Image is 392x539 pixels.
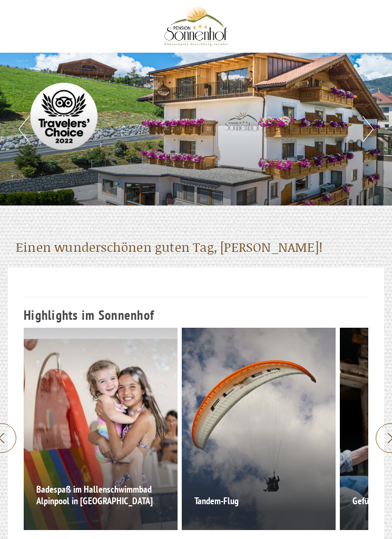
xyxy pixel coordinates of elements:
[182,328,336,530] a: Tandem-Flug
[24,328,178,530] a: Badespaß im Hallenschwimmbad Alpinpool in [GEOGRAPHIC_DATA]
[362,116,374,142] button: Next
[194,495,332,507] h3: Tandem-Flug
[36,484,174,507] h3: Badespaß im Hallenschwimmbad Alpinpool in [GEOGRAPHIC_DATA]
[16,240,322,254] h1: Einen wunderschönen guten Tag, [PERSON_NAME]!
[24,308,368,322] h2: Highlights im Sonnenhof
[18,116,30,142] button: Previous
